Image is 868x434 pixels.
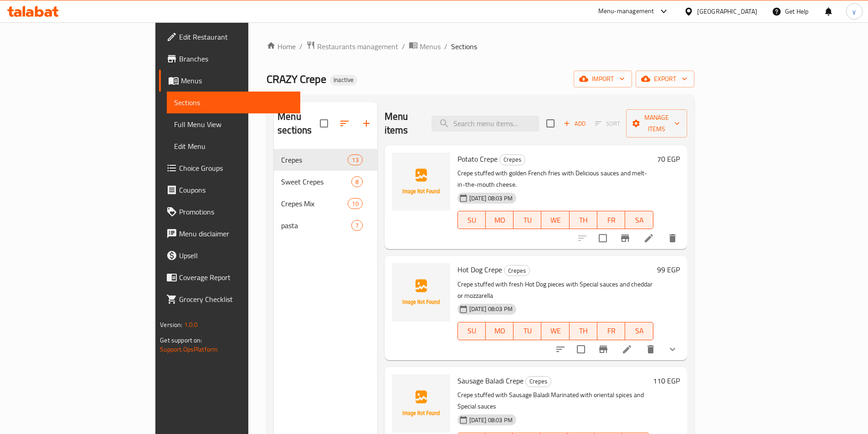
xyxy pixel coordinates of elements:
[486,211,514,229] button: MO
[570,211,597,229] button: TH
[385,110,421,137] h2: Menu items
[625,322,653,340] button: SA
[431,116,539,132] input: search
[179,228,293,239] span: Menu disclaimer
[514,211,541,229] button: TU
[281,220,351,231] div: pasta
[517,214,538,227] span: TU
[274,193,377,214] div: Crepes Mix10
[504,266,529,276] span: Crepes
[174,119,293,130] span: Full Menu View
[629,324,649,337] span: SA
[352,178,362,186] span: 8
[348,156,362,164] span: 13
[457,279,653,301] p: Crepe stuffed with fresh Hot Dog pieces with Special sauces and cheddar or mozzarella
[640,338,662,360] button: delete
[592,338,614,360] button: Branch-specific-item
[159,179,300,201] a: Coupons
[159,201,300,223] a: Promotions
[462,324,482,337] span: SU
[629,214,649,227] span: SA
[597,211,625,229] button: FR
[597,322,625,340] button: FR
[589,117,626,131] span: Select section first
[159,70,300,92] a: Menus
[184,319,198,331] span: 1.0.0
[174,141,293,152] span: Edit Menu
[159,288,300,310] a: Grocery Checklist
[486,322,514,340] button: MO
[167,135,300,157] a: Edit Menu
[159,48,300,70] a: Branches
[633,112,680,135] span: Manage items
[662,227,683,249] button: delete
[348,154,362,165] div: items
[457,152,498,166] span: Potato Crepe
[457,322,486,340] button: SU
[581,73,625,85] span: import
[657,153,680,165] h6: 70 EGP
[466,416,516,424] span: [DATE] 08:03 PM
[167,113,300,135] a: Full Menu View
[457,374,524,388] span: Sausage Baladi Crepe
[526,376,551,387] span: Crepes
[267,41,694,52] nav: breadcrumb
[545,324,565,337] span: WE
[348,199,362,208] span: 10
[392,153,450,211] img: Potato Crepe
[179,163,293,174] span: Choice Groups
[653,374,680,387] h6: 110 EGP
[160,343,218,355] a: Support.OpsPlatform
[179,184,293,195] span: Coupons
[574,71,632,87] button: import
[626,109,687,138] button: Manage items
[179,272,293,283] span: Coverage Report
[541,211,569,229] button: WE
[159,266,300,288] a: Coverage Report
[281,154,348,165] span: Crepes
[160,334,202,346] span: Get support on:
[499,154,525,165] div: Crepes
[179,294,293,305] span: Grocery Checklist
[560,117,589,131] span: Add item
[274,171,377,193] div: Sweet Crepes8
[462,214,482,227] span: SU
[504,265,530,276] div: Crepes
[593,229,612,248] span: Select to update
[571,340,591,359] span: Select to update
[281,198,348,209] span: Crepes Mix
[451,41,477,52] span: Sections
[601,214,621,227] span: FR
[550,338,571,360] button: sort-choices
[621,344,632,355] a: Edit menu item
[525,376,551,387] div: Crepes
[489,324,510,337] span: MO
[159,223,300,245] a: Menu disclaimer
[159,245,300,266] a: Upsell
[409,41,441,52] a: Menus
[500,154,525,165] span: Crepes
[457,389,649,412] p: Crepe stuffed with Sausage Baladi Marinated with oriental spices and Special sauces
[402,41,405,52] li: /
[330,76,357,84] span: Inactive
[457,211,486,229] button: SU
[643,73,687,85] span: export
[281,176,351,187] span: Sweet Crepes
[420,41,441,52] span: Menus
[174,97,293,108] span: Sections
[657,263,680,276] h6: 99 EGP
[573,214,594,227] span: TH
[662,338,683,360] button: show more
[517,324,538,337] span: TU
[570,322,597,340] button: TH
[159,157,300,179] a: Choice Groups
[457,168,653,190] p: Crepe stuffed with golden French fries with Delicious sauces and melt-in-the-mouth cheese.
[562,118,587,129] span: Add
[334,112,355,134] span: Sort sections
[167,92,300,113] a: Sections
[179,206,293,217] span: Promotions
[314,114,334,133] span: Select all sections
[274,149,377,171] div: Crepes13
[466,305,516,313] span: [DATE] 08:03 PM
[636,71,694,87] button: export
